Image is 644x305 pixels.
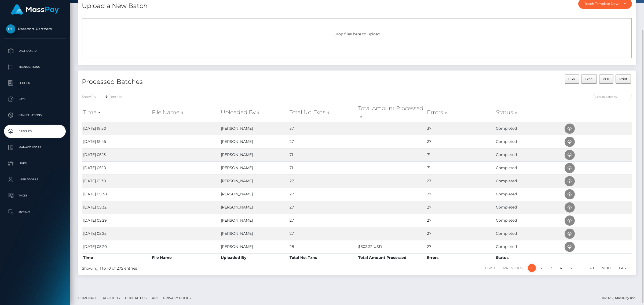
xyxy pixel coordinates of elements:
[82,263,306,271] div: Showing 1 to 10 of 275 entries
[567,264,575,272] a: 5
[495,174,563,188] td: Completed
[4,92,66,106] a: Payees
[288,214,357,227] td: 27
[495,148,563,161] td: Completed
[6,47,64,55] p: Dashboard
[6,159,64,168] p: Links
[495,103,563,122] th: Status: activate to sort column ascending
[495,253,563,262] th: Status
[6,127,64,135] p: Batches
[4,189,66,202] a: Taxes
[557,264,565,272] a: 4
[82,188,151,201] td: [DATE] 05:38
[288,161,357,174] td: 71
[91,94,111,100] select: Showentries
[357,240,426,253] td: $303.32 USD
[616,75,631,84] button: Print
[6,143,64,151] p: Manage Users
[4,173,66,186] a: User Profile
[288,148,357,161] td: 71
[495,201,563,214] td: Completed
[219,201,288,214] td: [PERSON_NAME]
[4,76,66,90] a: Ledger
[151,253,219,262] th: File Name
[426,161,494,174] td: 71
[4,125,66,138] a: Batches
[82,161,151,174] td: [DATE] 05:10
[357,253,426,262] th: Total Amount Processed
[426,240,494,253] td: 27
[4,27,66,31] span: Passport Partners
[495,214,563,227] td: Completed
[82,253,151,262] th: Time
[288,103,357,122] th: Total No. Txns: activate to sort column ascending
[495,227,563,240] td: Completed
[82,174,151,188] td: [DATE] 01:30
[6,208,64,216] p: Search
[426,214,494,227] td: 27
[82,201,151,214] td: [DATE] 05:32
[495,135,563,148] td: Completed
[288,174,357,188] td: 27
[586,264,597,272] a: 28
[82,1,148,11] h4: Upload a New Batch
[537,264,546,272] a: 2
[219,240,288,253] td: [PERSON_NAME]
[82,240,151,253] td: [DATE] 05:20
[150,294,160,302] a: API
[357,103,426,122] th: Total Amount Processed: activate to sort column ascending
[565,75,579,84] button: CSV
[4,44,66,58] a: Dashboard
[426,174,494,188] td: 27
[426,201,494,214] td: 27
[426,227,494,240] td: 27
[602,295,640,301] div: © 2025 , MassPay Inc.
[151,103,219,122] th: File Name: activate to sort column ascending
[288,253,357,262] th: Total No. Txns
[219,161,288,174] td: [PERSON_NAME]
[4,109,66,122] a: Cancellations
[4,141,66,154] a: Manage Users
[495,240,563,253] td: Completed
[619,77,627,81] span: Print
[584,2,620,6] div: Batch Template Download
[598,264,614,272] a: Next
[495,161,563,174] td: Completed
[219,103,288,122] th: Uploaded By: activate to sort column ascending
[426,188,494,201] td: 27
[219,214,288,227] td: [PERSON_NAME]
[426,103,494,122] th: Errors: activate to sort column ascending
[288,240,357,253] td: 28
[82,214,151,227] td: [DATE] 05:29
[6,111,64,119] p: Cancellations
[616,264,631,272] a: Last
[76,294,100,302] a: Homepage
[334,32,380,36] span: Drop files here to upload
[599,75,614,84] button: PDF
[82,122,151,135] td: [DATE] 18:50
[219,188,288,201] td: [PERSON_NAME]
[82,94,122,100] label: Show entries
[568,77,575,81] span: CSV
[593,94,632,100] input: Search batches
[82,103,151,122] th: Time: activate to sort column ascending
[219,135,288,148] td: [PERSON_NAME]
[82,77,353,87] h4: Processed Batches
[161,294,194,302] a: Privacy Policy
[6,63,64,71] p: Transactions
[288,135,357,148] td: 27
[219,122,288,135] td: [PERSON_NAME]
[547,264,555,272] a: 3
[288,188,357,201] td: 27
[288,201,357,214] td: 27
[219,148,288,161] td: [PERSON_NAME]
[6,95,64,103] p: Payees
[6,24,15,34] img: Passport Partners
[426,135,494,148] td: 27
[219,227,288,240] td: [PERSON_NAME]
[288,227,357,240] td: 27
[82,148,151,161] td: [DATE] 05:13
[6,176,64,184] p: User Profile
[82,227,151,240] td: [DATE] 05:25
[11,4,59,15] img: MassPay Logo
